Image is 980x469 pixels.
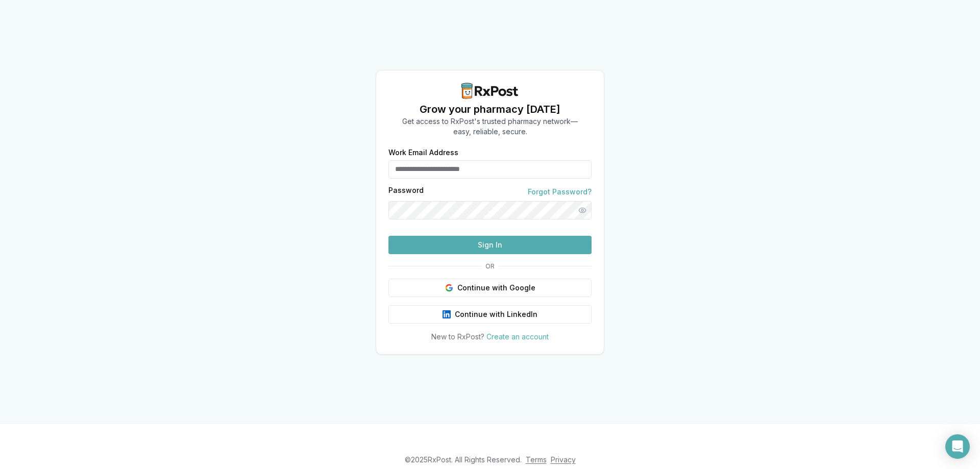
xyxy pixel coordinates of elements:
button: Sign In [388,236,592,254]
a: Privacy [551,455,576,464]
img: Google [445,284,453,292]
div: Open Intercom Messenger [945,434,970,459]
label: Work Email Address [388,149,592,156]
img: LinkedIn [443,310,451,318]
button: Show password [573,201,592,219]
img: RxPost Logo [457,83,523,99]
a: Forgot Password? [528,187,592,197]
span: OR [481,262,499,270]
a: Create an account [486,332,549,341]
button: Continue with Google [388,279,592,297]
a: Terms [526,455,547,464]
span: New to RxPost? [431,332,484,341]
button: Continue with LinkedIn [388,305,592,324]
h1: Grow your pharmacy [DATE] [402,102,578,116]
label: Password [388,187,424,197]
p: Get access to RxPost's trusted pharmacy network— easy, reliable, secure. [402,116,578,137]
